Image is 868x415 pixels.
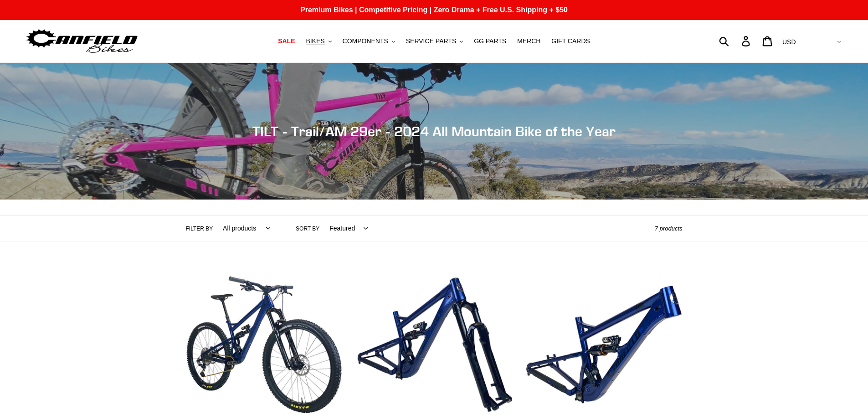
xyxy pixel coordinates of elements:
span: COMPONENTS [343,37,388,45]
button: BIKES [301,35,336,47]
a: GIFT CARDS [547,35,595,47]
span: 7 products [655,225,683,232]
button: COMPONENTS [338,35,400,47]
input: Search [724,31,747,51]
span: GIFT CARDS [551,37,590,45]
span: MERCH [517,37,540,45]
a: SALE [273,35,299,47]
span: BIKES [306,37,324,45]
img: Canfield Bikes [25,27,139,56]
a: MERCH [513,35,545,47]
a: GG PARTS [469,35,511,47]
label: Filter by [186,225,213,233]
span: SALE [278,37,295,45]
span: TILT - Trail/AM 29er - 2024 All Mountain Bike of the Year [252,123,616,139]
span: GG PARTS [474,37,506,45]
label: Sort by [296,225,319,233]
button: SERVICE PARTS [401,35,467,47]
span: SERVICE PARTS [406,37,456,45]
